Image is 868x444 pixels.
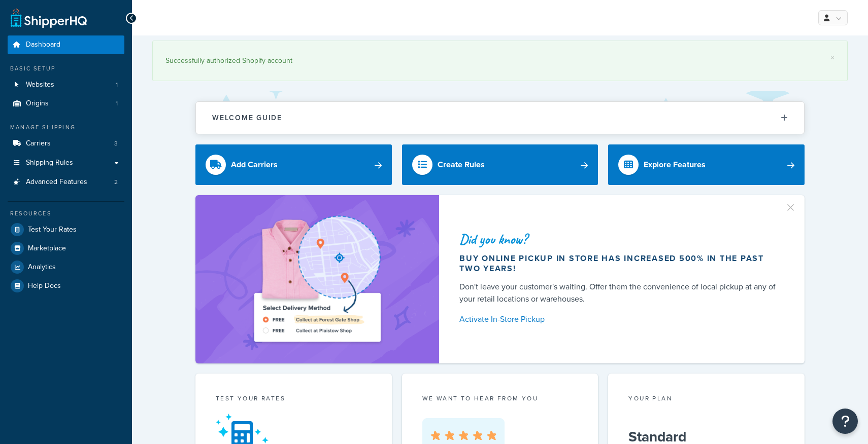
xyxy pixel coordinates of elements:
div: Resources [8,209,124,218]
a: Shipping Rules [8,154,124,172]
li: Origins [8,94,124,113]
button: Open Resource Center [832,409,858,434]
span: 2 [114,178,118,187]
a: Explore Features [608,144,805,185]
div: Did you know? [459,232,780,246]
a: Analytics [8,258,124,276]
div: Basic Setup [8,64,124,73]
img: ad-shirt-map-b0359fc47e01cab431d101c4b569394f6a03f54285957d908178d52f29eb9668.png [225,210,409,348]
a: Advanced Features2 [8,173,124,192]
a: Activate In-Store Pickup [459,312,780,326]
div: Explore Features [644,158,706,172]
a: Dashboard [8,35,124,54]
a: Test Your Rates [8,220,124,239]
span: Carriers [26,139,51,148]
div: Create Rules [438,158,485,172]
span: Test Your Rates [28,226,77,234]
div: Your Plan [628,394,784,405]
span: Origins [26,99,49,108]
div: Don't leave your customer's waiting. Offer them the convenience of local pickup at any of your re... [459,281,780,305]
div: Test your rates [216,394,372,405]
h2: Welcome Guide [212,114,282,122]
a: Carriers3 [8,134,124,153]
li: Advanced Features [8,173,124,192]
span: Websites [26,81,54,89]
li: Websites [8,76,124,94]
div: Successfully authorized Shopify account [165,54,834,68]
span: Analytics [28,263,56,272]
div: Add Carriers [231,158,278,172]
span: 1 [116,99,118,108]
span: 3 [114,139,118,148]
span: Advanced Features [26,178,87,187]
div: Buy online pickup in store has increased 500% in the past two years! [459,253,780,274]
a: Websites1 [8,76,124,94]
li: Carriers [8,134,124,153]
a: Help Docs [8,277,124,295]
a: Add Carriers [195,144,392,185]
span: Dashboard [26,41,60,49]
button: Welcome Guide [196,102,804,134]
a: × [830,54,834,62]
span: Help Docs [28,282,61,290]
a: Origins1 [8,94,124,113]
span: 1 [116,81,118,89]
p: we want to hear from you [422,394,578,403]
span: Marketplace [28,244,66,253]
span: Shipping Rules [26,159,73,167]
a: Create Rules [402,144,598,185]
a: Marketplace [8,239,124,257]
div: Manage Shipping [8,123,124,132]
